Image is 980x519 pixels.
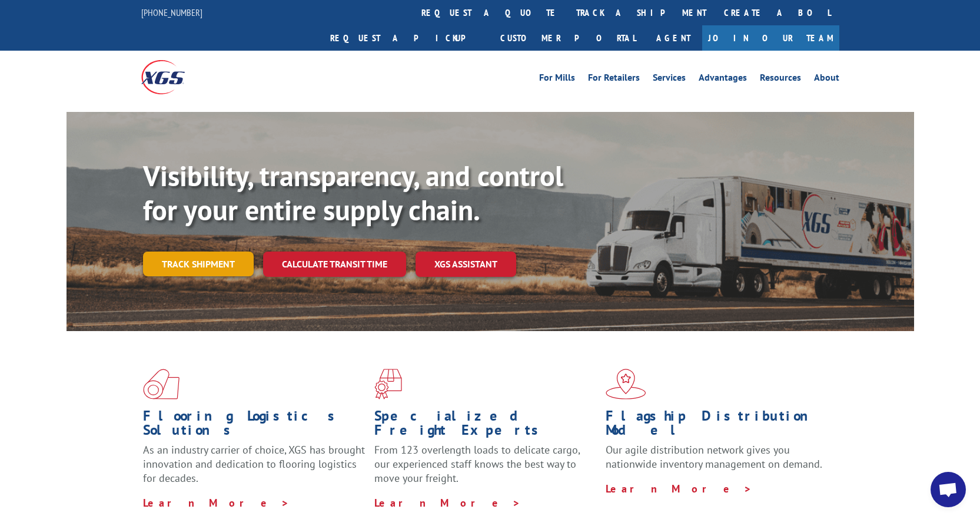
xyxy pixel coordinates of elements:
[491,25,645,51] a: Customer Portal
[143,496,290,510] a: Learn More >
[814,73,839,86] a: About
[321,25,491,51] a: Request a pickup
[143,157,563,228] b: Visibility, transparency, and control for your entire supply chain.
[699,73,747,86] a: Advantages
[143,252,254,276] a: Track shipment
[143,443,365,485] span: As an industry carrier of choice, XGS has brought innovation and dedication to flooring logistics...
[931,472,966,507] a: Open chat
[143,409,366,443] h1: Flooring Logistics Solutions
[263,252,406,277] a: Calculate transit time
[374,369,402,399] img: xgs-icon-focused-on-flooring-red
[606,409,828,443] h1: Flagship Distribution Model
[141,6,202,18] a: [PHONE_NUMBER]
[374,496,521,510] a: Learn More >
[374,443,597,495] p: From 123 overlength loads to delicate cargo, our experienced staff knows the best way to move you...
[416,252,516,277] a: XGS ASSISTANT
[539,73,575,86] a: For Mills
[143,369,180,399] img: xgs-icon-total-supply-chain-intelligence-red
[606,369,646,399] img: xgs-icon-flagship-distribution-model-red
[606,482,752,495] a: Learn More >
[606,443,822,471] span: Our agile distribution network gives you nationwide inventory management on demand.
[588,73,640,86] a: For Retailers
[374,409,597,443] h1: Specialized Freight Experts
[702,25,839,51] a: Join Our Team
[760,73,801,86] a: Resources
[653,73,686,86] a: Services
[645,25,702,51] a: Agent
